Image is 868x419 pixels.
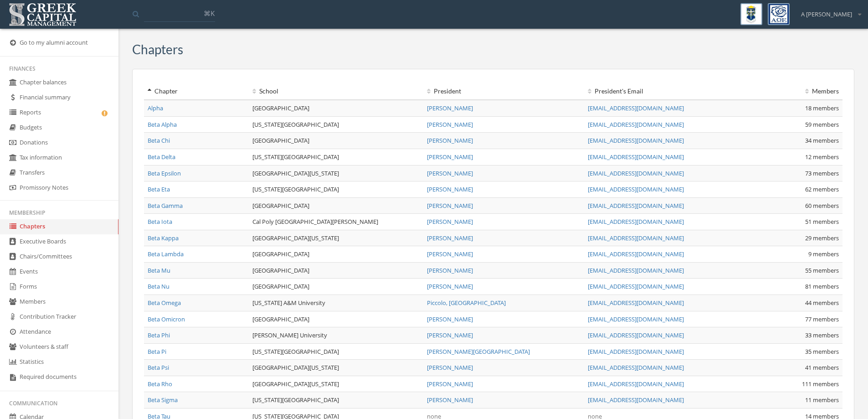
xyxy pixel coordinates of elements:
[427,331,473,339] a: [PERSON_NAME]
[427,169,473,177] a: [PERSON_NAME]
[805,363,839,372] span: 41 members
[427,282,473,290] a: [PERSON_NAME]
[148,363,169,372] a: Beta Psi
[148,185,170,193] a: Beta Eta
[249,116,423,133] td: [US_STATE][GEOGRAPHIC_DATA]
[249,181,423,198] td: [US_STATE][GEOGRAPHIC_DATA]
[795,3,861,19] div: A [PERSON_NAME]
[427,363,473,372] a: [PERSON_NAME]
[148,217,172,226] a: Beta Iota
[805,234,839,242] span: 29 members
[805,299,839,307] span: 44 members
[249,376,423,392] td: [GEOGRAPHIC_DATA][US_STATE]
[427,87,580,96] div: President
[588,299,684,307] a: [EMAIL_ADDRESS][DOMAIN_NAME]
[588,217,684,226] a: [EMAIL_ADDRESS][DOMAIN_NAME]
[249,392,423,409] td: [US_STATE][GEOGRAPHIC_DATA]
[588,87,741,96] div: President 's Email
[148,396,178,404] a: Beta Sigma
[588,234,684,242] a: [EMAIL_ADDRESS][DOMAIN_NAME]
[249,100,423,116] td: [GEOGRAPHIC_DATA]
[204,9,215,18] span: ⌘K
[805,217,839,226] span: 51 members
[588,136,684,145] a: [EMAIL_ADDRESS][DOMAIN_NAME]
[805,396,839,404] span: 11 members
[805,315,839,323] span: 77 members
[588,380,684,388] a: [EMAIL_ADDRESS][DOMAIN_NAME]
[805,185,839,193] span: 62 members
[805,136,839,145] span: 34 members
[588,315,684,323] a: [EMAIL_ADDRESS][DOMAIN_NAME]
[148,266,170,274] a: Beta Mu
[588,266,684,274] a: [EMAIL_ADDRESS][DOMAIN_NAME]
[249,262,423,279] td: [GEOGRAPHIC_DATA]
[249,165,423,181] td: [GEOGRAPHIC_DATA][US_STATE]
[805,169,839,177] span: 73 members
[132,42,183,57] h3: Chapters
[148,87,245,96] div: Chapter
[427,250,473,258] a: [PERSON_NAME]
[249,197,423,214] td: [GEOGRAPHIC_DATA]
[249,246,423,263] td: [GEOGRAPHIC_DATA]
[588,347,684,356] a: [EMAIL_ADDRESS][DOMAIN_NAME]
[805,331,839,339] span: 33 members
[805,120,839,129] span: 59 members
[249,311,423,327] td: [GEOGRAPHIC_DATA]
[805,266,839,274] span: 55 members
[748,87,839,96] div: Members
[588,185,684,193] a: [EMAIL_ADDRESS][DOMAIN_NAME]
[148,104,163,112] a: Alpha
[427,120,473,129] a: [PERSON_NAME]
[427,396,473,404] a: [PERSON_NAME]
[148,315,185,323] a: Beta Omicron
[427,217,473,226] a: [PERSON_NAME]
[427,104,473,112] a: [PERSON_NAME]
[427,185,473,193] a: [PERSON_NAME]
[588,331,684,339] a: [EMAIL_ADDRESS][DOMAIN_NAME]
[805,104,839,112] span: 18 members
[148,169,181,177] a: Beta Epsilon
[805,347,839,356] span: 35 members
[148,380,172,388] a: Beta Rho
[427,136,473,145] a: [PERSON_NAME]
[427,202,473,210] a: [PERSON_NAME]
[148,153,175,161] a: Beta Delta
[805,282,839,290] span: 81 members
[427,315,473,323] a: [PERSON_NAME]
[148,234,179,242] a: Beta Kappa
[249,230,423,246] td: [GEOGRAPHIC_DATA][US_STATE]
[802,380,839,388] span: 111 members
[148,331,170,339] a: Beta Phi
[148,250,184,258] a: Beta Lambda
[588,153,684,161] a: [EMAIL_ADDRESS][DOMAIN_NAME]
[252,87,420,96] div: School
[249,214,423,230] td: Cal Poly [GEOGRAPHIC_DATA][PERSON_NAME]
[588,396,684,404] a: [EMAIL_ADDRESS][DOMAIN_NAME]
[427,234,473,242] a: [PERSON_NAME]
[588,104,684,112] a: [EMAIL_ADDRESS][DOMAIN_NAME]
[805,153,839,161] span: 12 members
[588,202,684,210] a: [EMAIL_ADDRESS][DOMAIN_NAME]
[801,10,852,19] span: A [PERSON_NAME]
[249,295,423,311] td: [US_STATE] A&M University
[249,133,423,149] td: [GEOGRAPHIC_DATA]
[148,202,183,210] a: Beta Gamma
[588,363,684,372] a: [EMAIL_ADDRESS][DOMAIN_NAME]
[148,136,170,145] a: Beta Chi
[148,282,169,290] a: Beta Nu
[588,250,684,258] a: [EMAIL_ADDRESS][DOMAIN_NAME]
[249,149,423,165] td: [US_STATE][GEOGRAPHIC_DATA]
[808,250,839,258] span: 9 members
[805,202,839,210] span: 60 members
[427,347,530,356] a: [PERSON_NAME][GEOGRAPHIC_DATA]
[148,299,181,307] a: Beta Omega
[588,120,684,129] a: [EMAIL_ADDRESS][DOMAIN_NAME]
[427,380,473,388] a: [PERSON_NAME]
[427,153,473,161] a: [PERSON_NAME]
[427,266,473,274] a: [PERSON_NAME]
[427,299,506,307] a: Piccolo, [GEOGRAPHIC_DATA]
[588,169,684,177] a: [EMAIL_ADDRESS][DOMAIN_NAME]
[249,360,423,376] td: [GEOGRAPHIC_DATA][US_STATE]
[249,279,423,295] td: [GEOGRAPHIC_DATA]
[148,347,166,356] a: Beta Pi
